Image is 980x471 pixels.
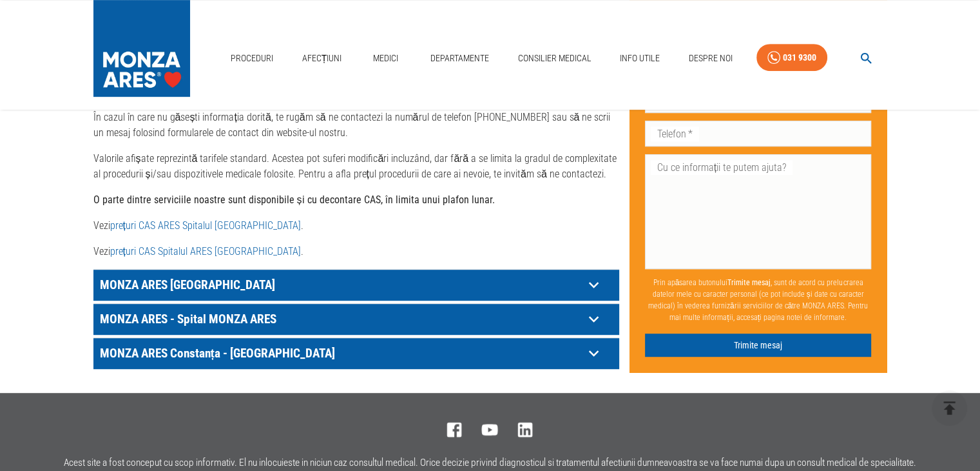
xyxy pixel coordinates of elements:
strong: O parte dintre serviciile noastre sunt disponibile și cu decontare CAS, în limita unui plafon lunar. [93,194,495,206]
p: Acest site a fost conceput cu scop informativ. El nu inlocuieste in niciun caz consultul medical.... [64,457,916,468]
a: Proceduri [226,45,278,72]
p: Vezi . [93,244,619,259]
p: Prin apăsarea butonului , sunt de acord cu prelucrarea datelor mele cu caracter personal (ce pot ... [645,271,872,328]
a: Afecțiuni [297,45,347,72]
p: Vezi . [93,218,619,234]
a: Info Utile [615,45,665,72]
b: Trimite mesaj [727,277,771,286]
p: Valorile afișate reprezintă tarifele standard. Acestea pot suferi modificări incluzând, dar fără ... [93,151,619,182]
p: MONZA ARES [GEOGRAPHIC_DATA] [97,275,584,295]
a: 031 9300 [756,44,827,72]
a: Medici [365,45,407,72]
div: MONZA ARES Constanța - [GEOGRAPHIC_DATA] [93,338,619,369]
a: prețuri CAS ARES Spitalul [GEOGRAPHIC_DATA] [110,219,301,232]
a: Despre Noi [684,45,738,72]
a: Consilier Medical [512,45,596,72]
a: Departamente [425,45,494,72]
button: delete [932,390,967,426]
p: MONZA ARES Constanța - [GEOGRAPHIC_DATA] [97,343,584,363]
div: 031 9300 [783,50,816,66]
div: MONZA ARES [GEOGRAPHIC_DATA] [93,270,619,301]
p: În cazul în care nu găsești informația dorită, te rugăm să ne contactezi la numărul de telefon [P... [93,110,619,141]
a: prețuri CAS Spitalul ARES [GEOGRAPHIC_DATA] [110,245,301,257]
p: MONZA ARES - Spital MONZA ARES [97,309,584,329]
button: Trimite mesaj [645,333,872,357]
div: MONZA ARES - Spital MONZA ARES [93,304,619,335]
